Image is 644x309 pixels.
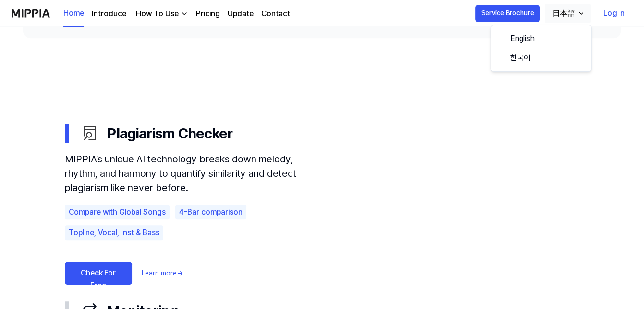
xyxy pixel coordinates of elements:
[63,0,84,27] a: Home
[65,205,170,220] div: Compare with Global Songs
[134,8,181,20] div: How To Use
[65,262,132,285] a: Check For Free
[228,8,254,20] a: Update
[475,5,540,22] button: Service Brochure
[65,115,580,152] button: Plagiarism Checker
[495,48,587,68] a: 한국어
[65,225,163,240] div: Topline, Vocal, Inst & Bass
[545,4,591,23] button: 日本語
[181,10,188,18] img: down
[80,123,580,144] div: Plagiarism Checker
[550,8,577,19] div: 日本語
[65,152,580,292] div: Plagiarism Checker
[175,205,246,220] div: 4-Bar comparison
[134,8,188,20] button: How To Use
[495,29,587,48] a: English
[261,8,290,20] a: Contact
[65,152,324,195] div: MIPPIA’s unique AI technology breaks down melody, rhythm, and harmony to quantify similarity and ...
[196,8,220,20] a: Pricing
[92,8,126,20] a: Introduce
[142,268,183,278] a: Learn more→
